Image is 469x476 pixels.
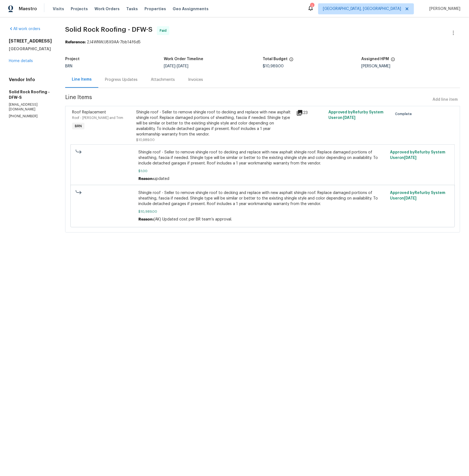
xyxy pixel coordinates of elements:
[126,7,138,11] span: Tasks
[139,190,387,207] span: Shingle roof - Seller to remove shingle roof to decking and replace with new asphalt shingle roof...
[328,110,384,120] span: Approved by Refurby System User on
[65,57,80,61] h5: Project
[72,110,106,114] span: Roof Replacement
[310,3,314,9] div: 1
[72,77,92,82] div: Line Items
[391,57,395,64] span: The hpm assigned to this work order.
[177,64,189,68] span: [DATE]
[65,40,86,44] b: Reference:
[9,38,52,44] h2: [STREET_ADDRESS]
[139,217,154,221] span: Reason:
[9,77,52,83] h4: Vendor Info
[139,177,154,181] span: Reason:
[9,114,52,119] p: [PHONE_NUMBER]
[164,57,204,61] h5: Work Order Timeline
[105,77,138,83] div: Progress Updates
[151,77,175,83] div: Attachments
[9,27,40,31] a: All work orders
[9,59,33,63] a: Home details
[71,6,88,12] span: Projects
[136,110,293,137] div: Shingle roof - Seller to remove shingle roof to decking and replace with new asphalt shingle roof...
[390,191,445,200] span: Approved by Refurby System User on
[136,138,155,142] span: $10,989.00
[395,111,414,117] span: Complete
[263,57,288,61] h5: Total Budget
[263,64,284,68] span: $10,989.00
[139,168,387,174] span: $1.00
[404,196,417,200] span: [DATE]
[160,28,169,33] span: Paid
[427,6,461,12] span: [PERSON_NAME]
[65,64,72,68] span: BRN
[65,26,152,33] span: Solid Rock Roofing - DFW-S
[65,95,431,105] span: Line Items
[19,6,37,12] span: Maestro
[144,6,166,12] span: Properties
[139,209,387,214] span: $10,989.00
[164,64,189,68] span: -
[390,150,445,160] span: Approved by Refurby System User on
[154,177,170,181] span: updated
[154,217,232,221] span: (AK) Updated cost per BR team’s approval.
[188,77,203,83] div: Invoices
[296,110,325,116] div: 23
[72,116,123,119] span: Roof - [PERSON_NAME] and Trim
[404,156,417,160] span: [DATE]
[362,64,460,68] div: [PERSON_NAME]
[65,39,460,45] div: 2J4WNWJJ8X9AA-7bb14f6d5
[94,6,120,12] span: Work Orders
[9,102,52,112] p: [EMAIL_ADDRESS][DOMAIN_NAME]
[9,89,52,100] h5: Solid Rock Roofing - DFW-S
[73,123,84,129] span: BRN
[289,57,294,64] span: The total cost of line items that have been proposed by Opendoor. This sum includes line items th...
[362,57,389,61] h5: Assigned HPM
[139,150,387,166] span: Shingle roof - Seller to remove shingle roof to decking and replace with new asphalt shingle roof...
[343,116,356,120] span: [DATE]
[164,64,176,68] span: [DATE]
[53,6,64,12] span: Visits
[9,46,52,52] h5: [GEOGRAPHIC_DATA]
[323,6,401,12] span: [GEOGRAPHIC_DATA], [GEOGRAPHIC_DATA]
[173,6,209,12] span: Geo Assignments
